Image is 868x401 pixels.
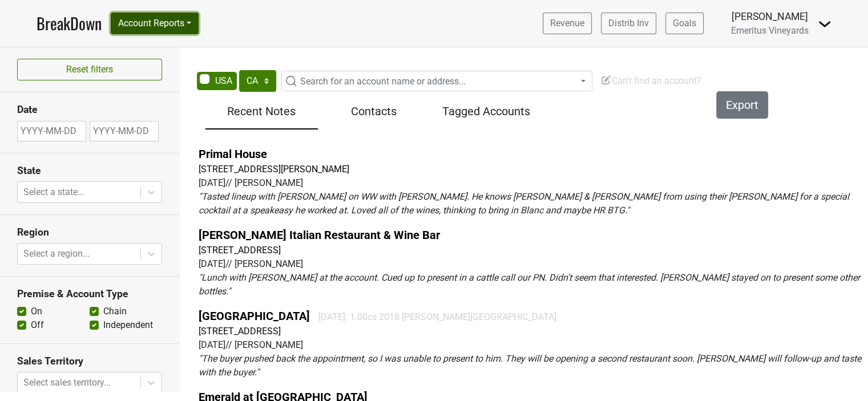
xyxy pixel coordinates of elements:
[17,59,162,80] button: Reset filters
[318,311,556,322] span: [DATE]: 1.00cs 2018 [PERSON_NAME][GEOGRAPHIC_DATA]
[17,104,162,116] h3: Date
[199,309,310,323] a: [GEOGRAPHIC_DATA]
[17,226,162,238] h3: Region
[199,176,863,190] div: [DATE] // [PERSON_NAME]
[17,121,86,141] input: YYYY-MM-DD
[543,13,592,34] a: Revenue
[199,326,281,337] a: [STREET_ADDRESS]
[199,191,849,216] em: " Tasted lineup with [PERSON_NAME] on WW with [PERSON_NAME]. He knows [PERSON_NAME] & [PERSON_NAM...
[436,104,537,118] h5: Tagged Accounts
[90,121,159,141] input: YYYY-MM-DD
[199,228,440,242] a: [PERSON_NAME] Italian Restaurant & Wine Bar
[731,9,809,24] div: [PERSON_NAME]
[211,104,312,118] h5: Recent Notes
[199,164,349,175] a: [STREET_ADDRESS][PERSON_NAME]
[31,305,42,318] label: On
[716,91,768,119] button: Export
[324,104,425,118] h5: Contacts
[818,17,831,31] img: Dropdown Menu
[31,318,44,332] label: Off
[199,245,281,256] a: [STREET_ADDRESS]
[17,355,162,367] h3: Sales Territory
[199,272,860,297] em: " Lunch with [PERSON_NAME] at the account. Cued up to present in a cattle call our PN. Didn't see...
[103,318,153,332] label: Independent
[37,11,102,35] a: BreakDown
[17,165,162,177] h3: State
[199,257,863,271] div: [DATE] // [PERSON_NAME]
[103,305,127,318] label: Chain
[199,147,267,161] a: Primal House
[199,353,861,378] em: " The buyer pushed back the appointment, so I was unable to present to him. They will be opening ...
[111,13,199,34] button: Account Reports
[601,13,656,34] a: Distrib Inv
[665,13,704,34] a: Goals
[600,75,701,86] span: Can't find an account?
[199,338,863,352] div: [DATE] // [PERSON_NAME]
[17,288,162,300] h3: Premise & Account Type
[600,74,612,86] img: Edit
[300,76,466,87] span: Search for an account name or address...
[731,25,809,36] span: Emeritus Vineyards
